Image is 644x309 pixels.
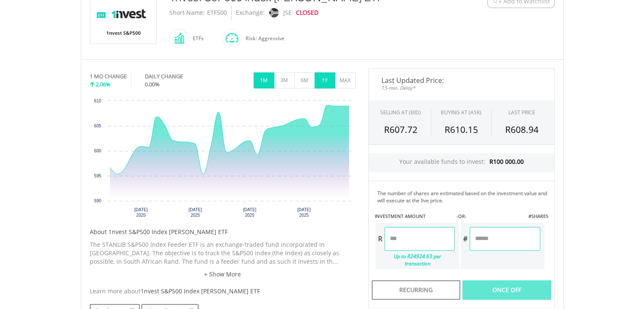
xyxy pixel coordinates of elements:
[141,287,260,295] span: 1nvest S&P500 Index [PERSON_NAME] ETF
[188,28,204,49] div: ETFs
[369,153,554,172] div: Your available funds to invest:
[444,124,478,135] span: R610.15
[94,199,101,203] text: 590
[236,6,265,20] div: Exchange:
[296,6,318,20] div: CLOSED
[528,213,548,220] label: #SHARES
[243,207,256,218] text: [DATE] 2025
[489,157,524,166] span: R100 000.00
[375,84,548,92] span: 15-min. Delay*
[269,8,278,17] img: jse.png
[90,287,356,295] div: Learn more about
[90,270,356,279] a: + Show More
[94,124,101,128] text: 605
[375,213,426,220] label: INVESTMENT AMOUNT
[294,72,315,88] button: 6M
[441,109,481,116] span: BUYING AT (ASK)
[376,251,455,269] div: Up to R24924.63 per transaction
[207,6,227,20] div: ETF500
[509,109,535,116] div: LAST PRICE
[134,207,148,218] text: [DATE] 2025
[169,6,205,20] div: Short Name:
[380,109,421,116] div: SELLING AT (BID)
[372,280,460,300] div: Recurring
[376,227,384,251] div: R
[505,124,539,135] span: R608.94
[384,124,417,135] span: R607.72
[254,72,274,88] button: 1M
[283,6,292,20] div: JSE
[90,228,356,236] h5: About 1nvest S&P500 Index [PERSON_NAME] ETF
[297,207,311,218] text: [DATE] 2025
[377,190,551,204] div: The number of shares are estimated based on the investment value and will execute at the live price.
[315,72,335,88] button: 1Y
[188,207,202,218] text: [DATE] 2025
[90,97,356,223] div: Chart. Highcharts interactive chart.
[94,149,101,153] text: 600
[96,80,111,88] span: 2.06%
[241,28,285,49] div: Risk: Aggressive
[94,99,101,103] text: 610
[335,72,356,88] button: MAX
[145,72,211,80] div: DAILY CHANGE
[90,97,356,223] svg: Interactive chart
[461,227,470,251] div: #
[145,80,160,88] span: 0.00%
[94,174,101,178] text: 595
[274,72,295,88] button: 3M
[90,240,356,266] p: The STANLIB S&P500 Index Feeder ETF is an exchange-traded fund incorporated in [GEOGRAPHIC_DATA]....
[90,72,127,80] div: 1 MO CHANGE
[462,280,551,300] div: Once Off
[456,213,466,220] label: -OR-
[375,77,548,84] span: Last Updated Price:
